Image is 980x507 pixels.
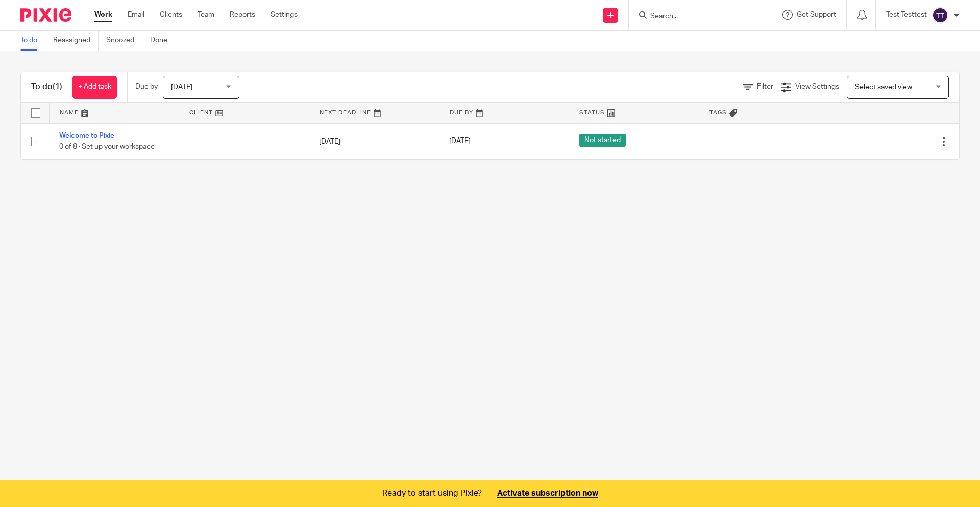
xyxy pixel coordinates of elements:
span: 0 of 8 · Set up your workspace [59,143,155,150]
a: Done [150,31,175,51]
a: Welcome to Pixie [59,132,114,140]
span: Tags [709,110,727,116]
a: Snoozed [106,31,142,51]
td: [DATE] [309,123,439,159]
a: Work [94,10,112,20]
span: [DATE] [449,138,471,145]
span: Not started [579,134,626,147]
a: Settings [271,10,298,20]
a: Reassigned [53,31,99,51]
input: Search [649,12,741,21]
span: Filter [757,83,773,90]
img: svg%3E [932,7,948,24]
img: Pixie [20,8,71,22]
span: (1) [53,83,62,91]
h1: To do [31,82,62,93]
span: View Settings [795,83,839,90]
a: Email [128,10,144,20]
p: Due by [135,82,158,92]
span: [DATE] [171,84,192,91]
a: + Add task [72,76,117,99]
a: Clients [160,10,182,20]
a: To do [20,31,45,51]
a: Reports [230,10,255,20]
p: Test Testtest [886,10,927,20]
div: --- [709,136,819,147]
a: Team [198,10,214,20]
span: Select saved view [855,84,912,91]
span: Get Support [797,11,836,18]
